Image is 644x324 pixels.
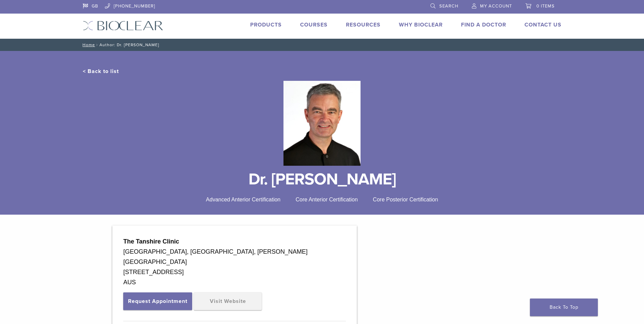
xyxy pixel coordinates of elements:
a: Find A Doctor [461,21,506,28]
button: Request Appointment [123,292,192,310]
span: Advanced Anterior Certification [206,197,281,202]
a: Why Bioclear [399,21,443,28]
a: < Back to list [83,68,119,75]
span: / [95,43,99,47]
h1: Dr. [PERSON_NAME] [83,171,562,187]
div: [STREET_ADDRESS] AUS [123,267,346,287]
a: Resources [346,21,381,28]
span: My Account [480,3,512,9]
a: Visit Website [194,292,262,310]
a: Home [80,42,95,47]
img: Bioclear [283,81,361,166]
span: 0 items [536,3,555,9]
span: Core Anterior Certification [296,197,358,202]
span: Search [439,3,458,9]
nav: Author: Dr. [PERSON_NAME] [78,39,567,51]
div: [GEOGRAPHIC_DATA], [GEOGRAPHIC_DATA], [PERSON_NAME][GEOGRAPHIC_DATA] [123,247,346,267]
a: Products [250,21,282,28]
a: Back To Top [530,299,598,316]
a: Contact Us [525,21,562,28]
span: Core Posterior Certification [373,197,438,202]
strong: The Tanshire Clinic [123,238,179,245]
img: Bioclear [83,21,163,31]
a: Courses [300,21,328,28]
